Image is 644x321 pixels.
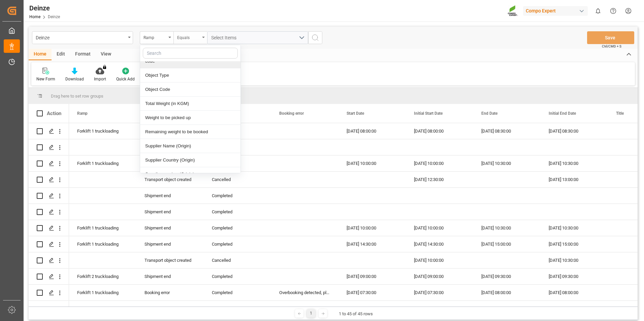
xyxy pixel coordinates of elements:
[473,155,541,171] div: [DATE] 10:30:00
[212,220,263,236] div: Completed
[29,220,69,236] div: Press SPACE to select this row.
[96,49,116,60] div: View
[406,220,473,236] div: [DATE] 10:00:00
[144,269,196,284] div: Shipment end
[606,3,621,19] button: Help Center
[65,76,84,82] div: Download
[140,153,240,167] div: Supplier Country (Origin)
[140,82,240,97] div: Object Code
[541,155,608,171] div: [DATE] 10:30:00
[144,220,196,236] div: Shipment end
[212,285,263,300] div: Completed
[144,188,196,204] div: Shipment end
[406,123,473,139] div: [DATE] 08:00:00
[212,188,263,204] div: Completed
[144,172,196,187] div: Transport object created
[508,5,518,17] img: Screenshot%202023-09-29%20at%2010.02.21.png_1712312052.png
[406,155,473,171] div: [DATE] 10:00:00
[541,172,608,187] div: [DATE] 13:00:00
[339,155,406,171] div: [DATE] 10:00:00
[602,44,621,49] span: Ctrl/CMD + S
[212,172,263,187] div: Cancelled
[406,236,473,252] div: [DATE] 14:30:00
[523,6,588,16] div: Compo Expert
[339,236,406,252] div: [DATE] 14:30:00
[77,123,128,139] div: Forklift 1 truckloading
[307,309,315,318] div: 1
[207,31,308,44] button: open menu
[339,311,373,317] div: 1 to 45 of 45 rows
[473,285,541,300] div: [DATE] 08:00:00
[143,33,166,41] div: Ramp
[140,31,173,44] button: close menu
[414,111,443,116] span: Initial Start Date
[541,123,608,139] div: [DATE] 08:30:00
[523,4,590,17] button: Compo Expert
[144,301,196,317] div: Transport object created
[212,269,263,284] div: Completed
[29,14,40,19] a: Home
[29,123,69,139] div: Press SPACE to select this row.
[140,68,240,82] div: Object Type
[481,111,497,116] span: End Date
[29,3,60,13] div: Deinze
[140,125,240,139] div: Remaining weight to be booked
[140,111,240,125] div: Weight to be picked up
[70,49,96,60] div: Format
[140,139,240,153] div: Supplier Name (Origin)
[29,252,69,269] div: Press SPACE to select this row.
[144,237,196,252] div: Shipment end
[29,204,69,220] div: Press SPACE to select this row.
[616,111,624,116] span: Title
[473,236,541,252] div: [DATE] 15:00:00
[347,111,364,116] span: Start Date
[473,220,541,236] div: [DATE] 10:30:00
[29,49,52,60] div: Home
[590,3,606,19] button: show 0 new notifications
[541,236,608,252] div: [DATE] 15:00:00
[212,253,263,268] div: Cancelled
[52,49,70,60] div: Edit
[77,269,128,284] div: Forklift 2 truckloading
[212,301,263,317] div: Cancelled
[541,269,608,284] div: [DATE] 09:30:00
[339,285,406,300] div: [DATE] 07:30:00
[29,172,69,188] div: Press SPACE to select this row.
[47,110,61,116] div: Action
[140,167,240,181] div: Supplier number (Origin)
[339,269,406,284] div: [DATE] 09:00:00
[473,269,541,284] div: [DATE] 09:30:00
[144,253,196,268] div: Transport object created
[29,301,69,317] div: Press SPACE to select this row.
[406,269,473,284] div: [DATE] 09:00:00
[77,111,88,116] span: Ramp
[143,48,238,59] input: Search
[406,252,473,268] div: [DATE] 10:00:00
[77,220,128,236] div: Forklift 1 truckloading
[51,94,103,99] span: Drag here to set row groups
[77,237,128,252] div: Forklift 1 truckloading
[177,33,200,41] div: Equals
[140,97,240,111] div: Total Weight (in KGM)
[32,31,133,44] button: open menu
[29,285,69,301] div: Press SPACE to select this row.
[406,301,473,317] div: [DATE] 12:30:00
[339,123,406,139] div: [DATE] 08:00:00
[406,172,473,187] div: [DATE] 12:30:00
[29,236,69,252] div: Press SPACE to select this row.
[211,35,240,40] span: Select Items
[77,156,128,171] div: Forklift 1 truckloading
[29,188,69,204] div: Press SPACE to select this row.
[29,155,69,172] div: Press SPACE to select this row.
[36,33,126,41] div: Deinze
[587,31,634,44] button: Save
[406,285,473,300] div: [DATE] 07:30:00
[541,301,608,317] div: [DATE] 13:00:00
[212,237,263,252] div: Completed
[144,285,196,300] div: Booking error
[541,252,608,268] div: [DATE] 10:30:00
[541,220,608,236] div: [DATE] 10:30:00
[541,285,608,300] div: [DATE] 08:00:00
[279,111,304,116] span: Booking error
[473,123,541,139] div: [DATE] 08:30:00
